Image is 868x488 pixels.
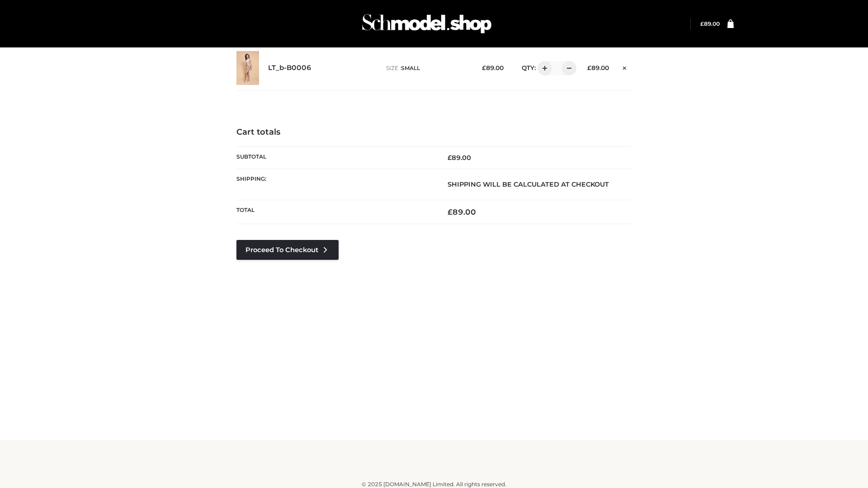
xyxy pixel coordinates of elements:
[359,6,495,42] img: Schmodel Admin 964
[268,64,311,72] a: LT_b-B0006
[700,20,720,27] a: £89.00
[482,64,504,71] bdi: 89.00
[587,64,591,71] span: £
[448,207,453,216] span: £
[386,64,468,72] p: size :
[401,65,420,71] span: SMALL
[448,207,476,216] bdi: 89.00
[236,169,434,200] th: Shipping:
[236,240,339,260] a: Proceed to Checkout
[236,51,259,85] img: LT_b-B0006 - SMALL
[587,64,609,71] bdi: 89.00
[700,20,720,27] bdi: 89.00
[448,154,471,162] bdi: 89.00
[236,146,434,169] th: Subtotal
[448,154,452,162] span: £
[236,200,434,224] th: Total
[482,64,486,71] span: £
[618,61,632,73] a: Remove this item
[513,61,573,75] div: QTY:
[700,20,704,27] span: £
[236,127,632,137] h4: Cart totals
[448,180,609,188] strong: Shipping will be calculated at checkout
